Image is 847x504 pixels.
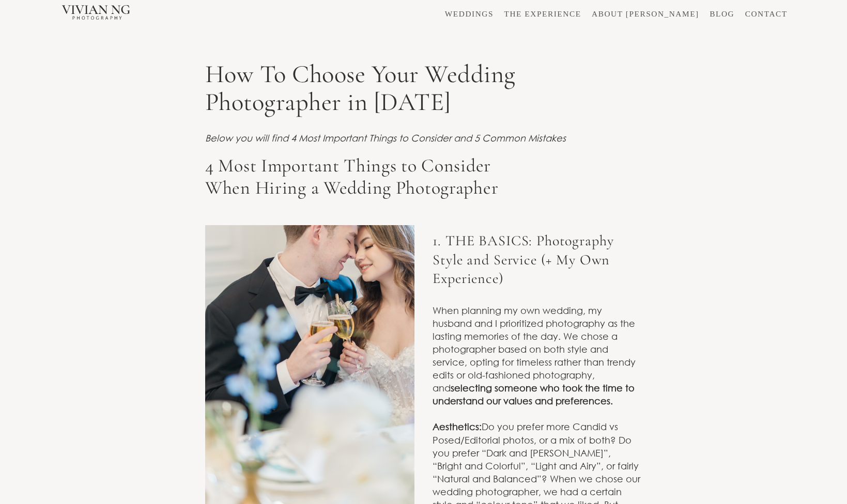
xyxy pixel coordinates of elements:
[592,10,699,18] a: ABOUT [PERSON_NAME]
[205,154,642,215] h2: 4 Most Important Things to Consider When Hiring a Wedding Photographer
[205,132,566,144] em: Below you will find 4 Most Important Things to Consider and 5 Common Mistakes
[433,231,642,304] h3: 1. THE BASICS: Photography Style and Service (+ My Own Experience)
[205,60,642,132] h1: How To Choose Your Wedding Photographer in [DATE]
[745,10,788,18] a: CONTACT
[445,10,494,18] a: WEDDINGS
[433,382,635,406] strong: selecting someone who took the time to understand our values and preferences.
[504,10,581,18] a: THE EXPERIENCE
[433,421,482,432] strong: Aesthetics:
[710,10,734,18] a: BLOG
